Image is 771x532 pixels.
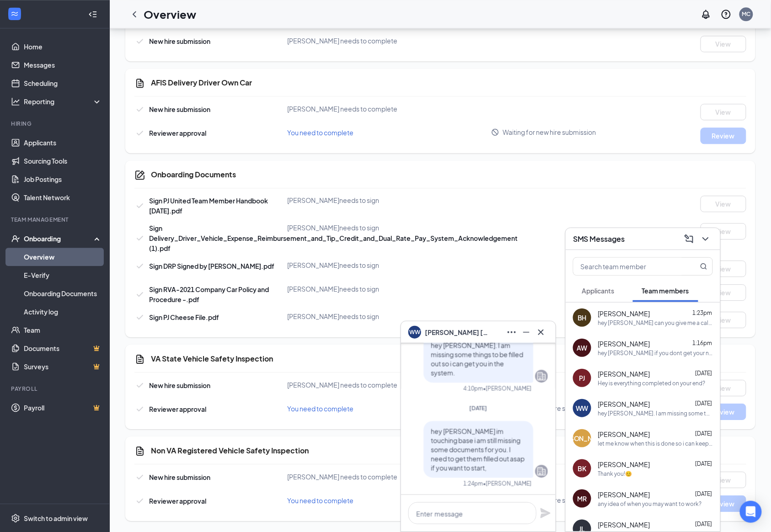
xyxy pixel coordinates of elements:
a: Activity log [24,303,102,321]
svg: Cross [535,327,546,338]
button: Review [701,128,746,144]
div: 4:10pm [463,384,483,392]
span: Sign RVA-2021 Company Car Policy and Procedure -.pdf [149,285,269,303]
span: Reviewer approval [149,405,206,413]
span: • [PERSON_NAME] [483,384,531,392]
div: Team Management [11,216,100,223]
svg: ChevronLeft [129,9,140,20]
button: ChevronDown [698,232,713,246]
button: View [701,36,746,52]
span: Sign PJ Cheese File.pdf [149,313,219,321]
button: Cross [534,325,548,340]
span: [PERSON_NAME] needs to complete [288,105,398,113]
span: [DATE] [696,460,712,467]
svg: UserCheck [11,234,20,243]
div: [PERSON_NAME] needs to sign [288,284,492,293]
button: ComposeMessage [682,232,696,246]
div: any idea of when you may want to work? [598,500,702,508]
button: View [701,472,746,488]
div: Switch to admin view [24,514,88,523]
a: Team [24,321,102,339]
svg: Checkmark [134,312,145,323]
button: Review [701,495,746,512]
svg: Collapse [88,10,97,19]
span: You need to complete [288,496,354,505]
svg: Checkmark [134,200,145,211]
a: Applicants [24,133,102,152]
button: View [701,284,746,301]
svg: Checkmark [134,289,145,300]
a: Sourcing Tools [24,152,102,170]
span: [PERSON_NAME] [PERSON_NAME] [425,327,489,337]
a: PayrollCrown [24,399,102,417]
svg: Minimize [521,327,532,338]
svg: Analysis [11,97,20,106]
svg: QuestionInfo [721,9,732,20]
button: Plane [540,508,551,519]
span: [PERSON_NAME] [598,520,650,529]
div: [PERSON_NAME] needs to sign [288,223,492,232]
a: Job Postings [24,170,102,188]
h5: AFIS Delivery Driver Own Car [151,78,252,88]
div: [PERSON_NAME] needs to sign [288,261,492,270]
span: Reviewer approval [149,129,206,137]
svg: CustomFormIcon [134,78,145,89]
span: New hire submission [149,473,210,481]
span: You need to complete [288,128,354,137]
h5: Non VA Registered Vehicle Safety Inspection [151,446,309,456]
span: 1:16pm [693,340,712,346]
span: [PERSON_NAME] [598,490,650,499]
a: Scheduling [24,74,102,92]
svg: Blocked [491,128,499,136]
h1: Overview [144,6,196,22]
span: Applicants [582,287,615,295]
span: Sign DRP Signed by [PERSON_NAME].pdf [149,262,274,270]
span: [PERSON_NAME] [598,309,650,318]
span: hey [PERSON_NAME] im touching base i am still missing some documents for you. I need to get them ... [431,427,525,472]
svg: Ellipses [506,327,517,338]
a: Onboarding Documents [24,284,102,303]
svg: Company [536,466,547,477]
span: New hire submission [149,37,210,45]
svg: MagnifyingGlass [700,263,707,270]
svg: Company [536,371,547,382]
span: [PERSON_NAME] [598,369,650,378]
div: hey [PERSON_NAME]. I am missing some things to be filled out so i can get you in the system. [598,410,713,417]
svg: Checkmark [134,261,145,271]
button: View [701,312,746,328]
div: Hey is everything completed on your end? [598,379,706,387]
span: You need to complete [288,404,354,413]
a: Home [24,37,102,56]
div: hey [PERSON_NAME] if you dont get your new hire paperwork filled out I will have to go with the n... [598,349,713,357]
span: [PERSON_NAME] needs to complete [288,473,398,481]
span: [PERSON_NAME] needs to complete [288,37,398,45]
h5: Onboarding Documents [151,170,236,180]
div: [PERSON_NAME] [556,434,609,443]
svg: Checkmark [134,495,145,506]
button: View [701,261,746,277]
span: Reviewer approval [149,497,206,505]
span: Sign Delivery_Driver_Vehicle_Expense_Reimbursement_and_Tip_Credit_and_Dual_Rate_Pay_System_Acknow... [149,224,518,252]
span: Team members [642,287,689,295]
svg: Checkmark [134,380,145,391]
span: [PERSON_NAME] [598,460,650,469]
span: [DATE] [696,521,712,527]
svg: Checkmark [134,404,145,415]
svg: Notifications [701,9,712,20]
h3: SMS Messages [573,234,625,244]
div: Thank you!😊 [598,470,632,478]
div: MC [742,10,751,18]
div: Hiring [11,120,100,128]
div: let me know when this is done so i can keep a lookout for it. [598,440,713,447]
svg: WorkstreamLogo [10,9,19,18]
div: hey [PERSON_NAME] can you give me a call at the store [PHONE_NUMBER] choose the option to speak w... [598,319,713,327]
svg: CompanyDocumentIcon [134,170,145,181]
div: PJ [579,373,585,383]
div: Onboarding [24,234,94,243]
svg: Settings [11,514,20,523]
span: [PERSON_NAME] [598,399,650,409]
button: Review [701,404,746,420]
div: AW [577,343,588,352]
span: Sign PJ United Team Member Handbook [DATE].pdf [149,197,268,215]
